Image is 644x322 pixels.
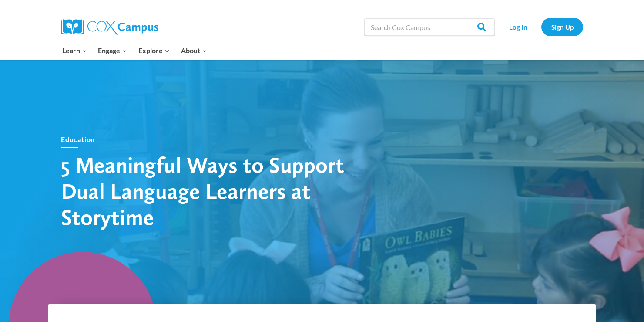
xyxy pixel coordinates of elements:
a: Education [61,135,95,143]
span: Learn [62,45,87,56]
span: Explore [138,45,170,56]
a: Sign Up [541,18,583,36]
a: Log In [499,18,537,36]
span: About [181,45,207,56]
nav: Primary Navigation [57,41,212,60]
nav: Secondary Navigation [499,18,583,36]
span: Engage [98,45,127,56]
input: Search Cox Campus [364,18,495,36]
h1: 5 Meaningful Ways to Support Dual Language Learners at Storytime [61,152,366,230]
img: Cox Campus [61,19,158,35]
